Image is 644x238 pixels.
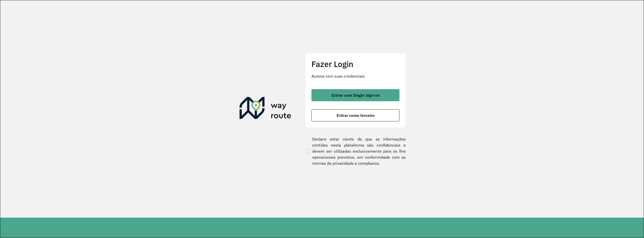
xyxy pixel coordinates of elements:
label: Declaro estar ciente de que as informações contidas nesta plataforma são confidenciais e devem se... [305,136,406,166]
img: Roteirizador AmbevTech [239,97,291,121]
h2: Fazer Login [311,59,399,69]
span: Entrar com Single Sign-on [332,93,380,97]
button: button [311,109,399,121]
p: Acesse com suas credenciais [311,73,399,79]
span: Entrar como terceiro [337,113,375,117]
button: button [311,89,399,101]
